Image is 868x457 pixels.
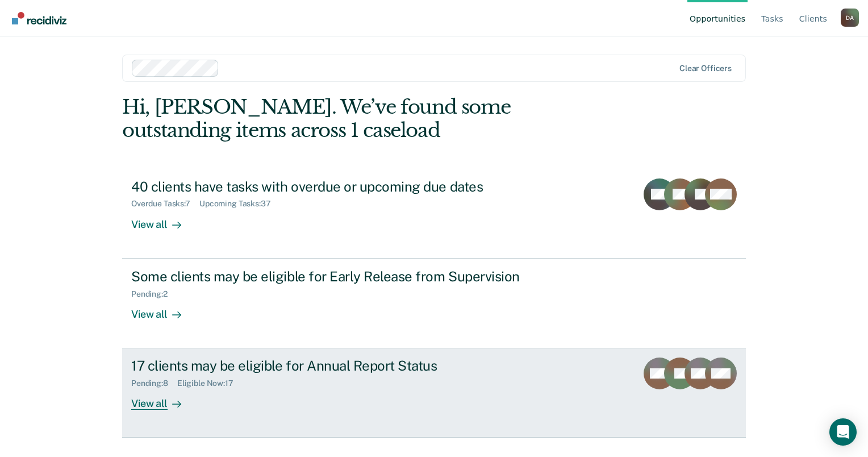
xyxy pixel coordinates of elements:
a: 17 clients may be eligible for Annual Report StatusPending:8Eligible Now:17View all [122,348,746,438]
div: D A [841,9,859,27]
button: Profile dropdown button [841,9,859,27]
div: Hi, [PERSON_NAME]. We’ve found some outstanding items across 1 caseload [122,95,621,142]
div: View all [131,298,195,321]
div: Overdue Tasks : 7 [131,199,199,209]
div: Pending : 8 [131,379,177,388]
div: Clear officers [679,64,732,73]
div: Eligible Now : 17 [177,379,243,388]
div: Open Intercom Messenger [829,418,857,446]
div: View all [131,209,195,231]
div: Some clients may be eligible for Early Release from Supervision [131,268,530,285]
div: View all [131,388,195,410]
div: Pending : 2 [131,289,177,299]
div: Upcoming Tasks : 37 [199,199,280,209]
a: 40 clients have tasks with overdue or upcoming due datesOverdue Tasks:7Upcoming Tasks:37View all [122,169,746,259]
a: Some clients may be eligible for Early Release from SupervisionPending:2View all [122,259,746,348]
div: 17 clients may be eligible for Annual Report Status [131,358,530,374]
img: Recidiviz [12,12,66,24]
div: 40 clients have tasks with overdue or upcoming due dates [131,178,530,195]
